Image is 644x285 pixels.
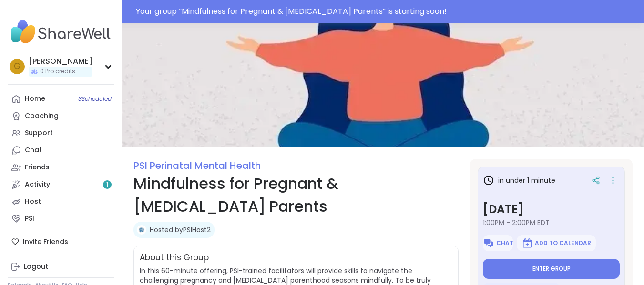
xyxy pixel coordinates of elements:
[8,15,114,49] img: ShareWell Nav Logo
[106,181,108,189] span: 1
[532,265,571,273] span: Enter group
[483,218,620,227] span: 1:00PM - 2:00PM EDT
[483,201,620,218] h3: [DATE]
[40,68,75,76] span: 0 Pro credits
[25,111,59,121] div: Coaching
[25,214,34,224] div: PSI
[8,233,114,250] div: Invite Friends
[25,146,42,155] div: Chat
[140,252,209,264] h2: About this Group
[29,56,92,67] div: [PERSON_NAME]
[133,172,459,218] h1: Mindfulness for Pregnant & [MEDICAL_DATA] Parents
[483,235,513,251] button: Chat
[8,210,114,227] a: PSI
[78,95,112,103] span: 3 Scheduled
[25,94,45,104] div: Home
[8,258,114,275] a: Logout
[521,237,533,249] img: ShareWell Logomark
[25,197,41,206] div: Host
[25,128,53,138] div: Support
[8,90,114,108] a: Home3Scheduled
[8,176,114,193] a: Activity1
[483,259,620,279] button: Enter group
[25,163,50,172] div: Friends
[8,108,114,125] a: Coaching
[8,159,114,176] a: Friends
[122,23,644,147] img: Mindfulness for Pregnant & Postpartum Parents cover image
[483,237,494,249] img: ShareWell Logomark
[8,193,114,210] a: Host
[8,125,114,142] a: Support
[136,6,638,17] div: Your group “ Mindfulness for Pregnant & [MEDICAL_DATA] Parents ” is starting soon!
[24,262,48,272] div: Logout
[25,180,50,189] div: Activity
[8,142,114,159] a: Chat
[496,239,513,247] span: Chat
[535,239,591,247] span: Add to Calendar
[137,225,146,235] img: PSIHost2
[483,175,555,186] h3: in under 1 minute
[133,159,261,172] a: PSI Perinatal Mental Health
[150,225,211,235] a: Hosted byPSIHost2
[517,235,596,251] button: Add to Calendar
[14,60,20,73] span: G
